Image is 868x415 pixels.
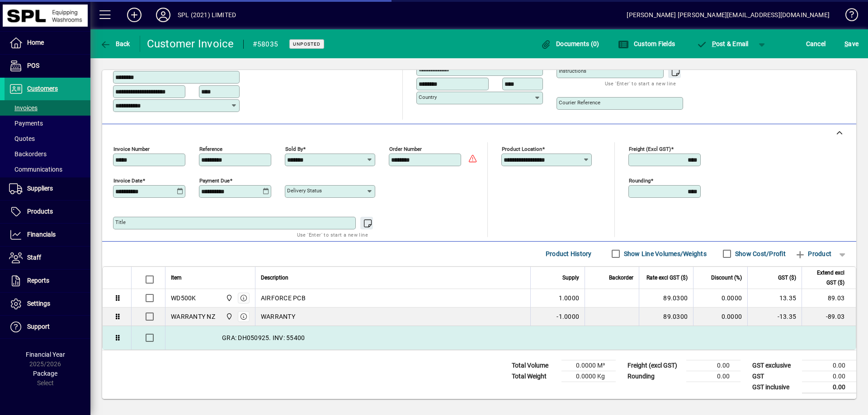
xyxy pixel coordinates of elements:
a: Quotes [5,131,90,146]
td: 0.00 [802,371,856,382]
span: Financials [27,231,56,238]
mat-label: Product location [502,145,542,152]
mat-hint: Use 'Enter' to start a new line [605,78,676,89]
td: 13.35 [747,289,802,308]
mat-label: Reference [199,145,222,152]
span: GST ($) [778,273,796,283]
mat-label: Courier Reference [559,99,600,106]
td: 89.03 [802,289,856,308]
span: Backorder [609,273,633,283]
label: Show Line Volumes/Weights [622,249,707,258]
span: Rate excl GST ($) [646,273,688,283]
a: Backorders [5,146,90,162]
span: Invoices [9,104,38,112]
span: POS [27,62,39,69]
td: GST [748,371,802,382]
span: Products [27,208,53,215]
a: Products [5,201,90,223]
td: 0.0000 Kg [561,371,616,382]
td: 0.0000 [693,289,747,308]
span: Staff [27,254,41,261]
span: Description [261,273,288,283]
label: Show Cost/Profit [733,249,786,258]
mat-label: Freight (excl GST) [629,145,671,152]
span: Payments [9,120,43,127]
span: Quotes [9,135,35,142]
mat-label: Invoice date [113,177,142,183]
button: Back [98,36,132,52]
a: Suppliers [5,177,90,200]
span: SPL (2021) Limited [223,312,234,322]
span: S [844,40,848,47]
div: WARRANTY NZ [171,312,215,321]
td: Total Volume [507,360,561,371]
app-page-header-button: Back [90,36,140,52]
div: SPL (2021) LIMITED [178,8,236,22]
span: Discount (%) [711,273,742,283]
a: Home [5,32,90,54]
button: Profile [149,7,178,23]
div: 89.0300 [645,312,688,321]
td: -89.03 [802,308,856,326]
a: Staff [5,247,90,269]
td: 0.00 [802,382,856,393]
mat-hint: Use 'Enter' to start a new line [297,229,368,240]
mat-label: Order number [389,145,422,152]
button: Cancel [804,36,828,52]
a: Knowledge Base [839,2,857,31]
button: Product [790,246,836,262]
div: #58035 [253,37,278,51]
span: Reports [27,277,49,284]
mat-label: Invoice number [113,145,150,152]
span: Home [27,39,44,46]
span: WARRANTY [261,312,295,321]
span: 1.0000 [559,294,580,303]
button: Documents (0) [538,36,602,52]
a: POS [5,55,90,77]
button: Save [842,36,861,52]
span: Back [100,40,130,47]
mat-label: Delivery status [287,187,322,194]
span: Support [27,323,50,330]
a: Settings [5,293,90,315]
span: P [712,40,716,47]
span: Backorders [9,150,47,158]
td: GST exclusive [748,360,802,371]
a: Communications [5,162,90,177]
div: WD500K [171,294,196,303]
td: 0.00 [686,360,741,371]
span: Product History [546,247,592,261]
mat-label: Title [115,219,126,225]
mat-label: Sold by [285,145,303,152]
span: ost & Email [696,40,749,47]
span: Suppliers [27,185,53,192]
span: Extend excl GST ($) [807,268,844,288]
span: Package [33,370,57,377]
span: Customers [27,85,58,92]
span: Product [795,247,831,261]
span: -1.0000 [557,312,579,321]
div: Customer Invoice [147,37,234,51]
span: AIRFORCE PCB [261,294,306,303]
span: SPL (2021) Limited [223,293,234,303]
td: 0.00 [686,371,741,382]
button: Add [120,7,149,23]
span: Documents (0) [541,40,599,47]
div: [PERSON_NAME] [PERSON_NAME][EMAIL_ADDRESS][DOMAIN_NAME] [627,8,830,22]
a: Support [5,316,90,338]
span: Communications [9,166,62,173]
button: Product History [542,246,595,262]
mat-label: Country [419,94,437,100]
td: 0.00 [802,360,856,371]
span: Settings [27,300,50,307]
span: Financial Year [26,351,65,358]
span: Custom Fields [618,40,675,47]
button: Custom Fields [616,36,677,52]
span: Supply [562,273,579,283]
td: 0.0000 M³ [561,360,616,371]
mat-label: Payment due [199,177,230,183]
a: Invoices [5,100,90,116]
td: -13.35 [747,308,802,326]
a: Payments [5,116,90,131]
mat-label: Rounding [629,177,651,183]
